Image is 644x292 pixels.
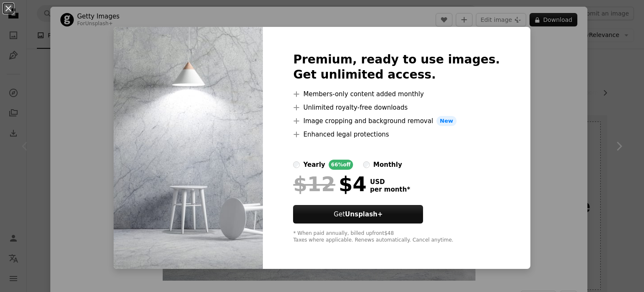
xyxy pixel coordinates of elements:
[293,103,500,113] li: Unlimited royalty-free downloads
[293,52,500,82] h2: Premium, ready to use images. Get unlimited access.
[293,205,423,224] button: GetUnsplash+
[370,178,410,186] span: USD
[114,27,263,269] img: premium_photo-1683120931945-ae07bb87825c
[345,210,383,218] strong: Unsplash+
[370,186,410,193] span: per month *
[293,129,500,139] li: Enhanced legal protections
[373,160,402,170] div: monthly
[293,161,300,168] input: yearly66%off
[293,230,500,244] div: * When paid annually, billed upfront $48 Taxes where applicable. Renews automatically. Cancel any...
[293,173,366,195] div: $4
[303,160,325,170] div: yearly
[363,161,370,168] input: monthly
[293,173,335,195] span: $12
[293,116,500,126] li: Image cropping and background removal
[293,89,500,99] li: Members-only content added monthly
[436,116,457,126] span: New
[329,160,353,170] div: 66% off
